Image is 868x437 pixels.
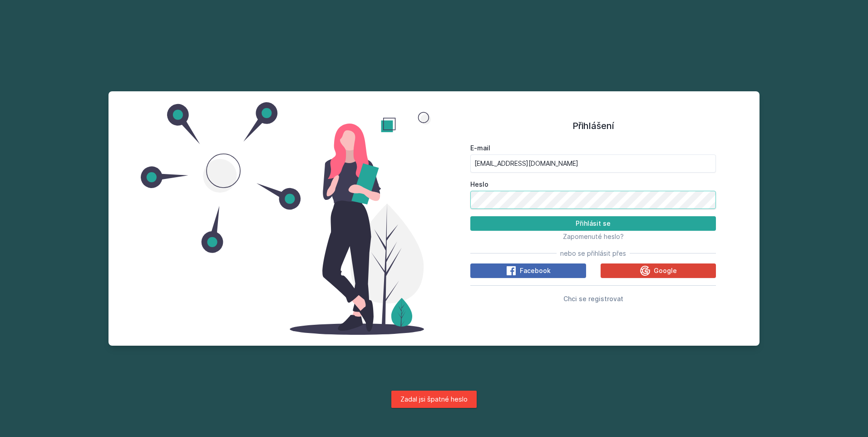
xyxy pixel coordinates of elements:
span: Facebook [520,266,551,275]
span: nebo se přihlásit přes [560,249,626,258]
span: Zapomenuté heslo? [563,233,624,240]
button: Google [601,263,716,278]
label: Heslo [470,180,716,189]
span: Google [654,266,677,275]
label: E-mail [470,144,716,153]
div: Zadal jsi špatné heslo [391,391,477,408]
button: Přihlásit se [470,216,716,231]
h1: Přihlášení [470,119,716,133]
span: Chci se registrovat [563,295,623,303]
button: Chci se registrovat [563,293,623,304]
input: Tvoje e-mailová adresa [470,154,716,173]
button: Facebook [470,263,586,278]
